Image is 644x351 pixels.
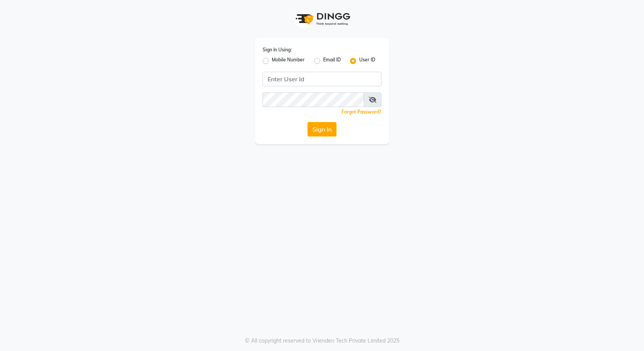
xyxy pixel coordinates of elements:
button: Sign In [307,122,337,137]
a: Forgot Password? [342,109,381,115]
label: User ID [359,56,375,66]
label: Email ID [323,56,341,66]
input: Username [263,92,364,107]
label: Sign In Using: [263,46,292,53]
input: Username [263,72,381,86]
img: logo1.svg [291,8,353,30]
label: Mobile Number [272,56,305,66]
